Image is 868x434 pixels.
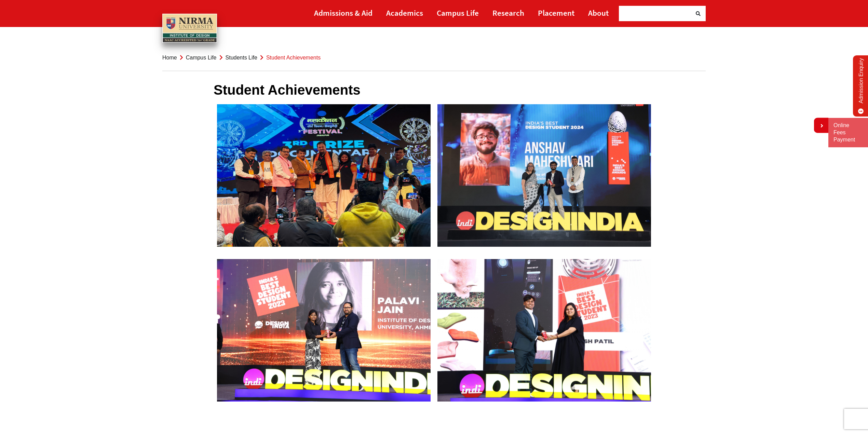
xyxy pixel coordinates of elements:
img: cb3abab9-7a66-4a3c-8e2f-3e157e0844f21-1 [214,101,434,250]
a: Home [162,55,177,60]
a: Campus Life [186,55,217,60]
a: Campus Life [437,5,479,21]
span: Student Achievements [266,55,321,60]
img: IMG_2294-scaled [214,256,434,405]
a: About [588,5,609,21]
a: Online Fees Payment [833,122,863,143]
h1: Student Achievements [214,82,654,98]
a: Admissions & Aid [314,5,372,21]
img: IMG_3216-scaled [434,101,654,250]
img: IMG_2274-scaled [434,256,654,405]
img: main_logo [162,14,217,43]
a: Students Life [226,55,257,60]
a: Research [492,5,524,21]
a: Academics [386,5,423,21]
nav: breadcrumb [162,44,706,71]
a: Placement [538,5,574,21]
